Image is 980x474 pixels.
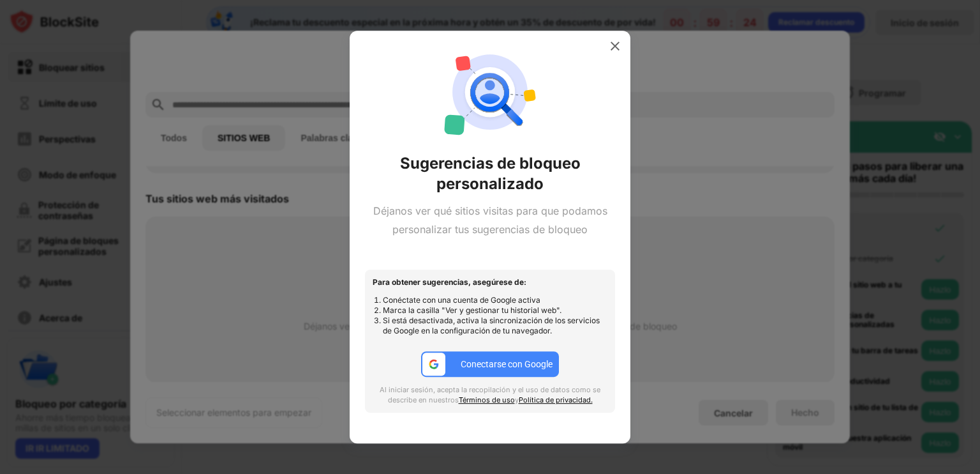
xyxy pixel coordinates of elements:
[380,385,600,404] font: Al iniciar sesión, acepta la recopilación y el uso de datos como se describe en nuestros
[515,395,519,404] font: y
[459,395,515,404] a: Términos de uso
[519,395,593,404] a: Política de privacidad.
[421,351,559,377] button: google-icConectarse con Google
[444,46,536,138] img: personal-suggestions.svg
[383,316,600,335] font: Si está desactivada, activa la sincronización de los servicios de Google en la configuración de t...
[461,359,553,369] font: Conectarse con Google
[373,277,526,287] font: Para obtener sugerencias, asegúrese de:
[373,204,607,236] font: Déjanos ver qué sitios visitas para que podamos personalizar tus sugerencias de bloqueo
[383,305,561,315] font: Marca la casilla "Ver y gestionar tu historial web".
[383,295,540,305] font: Conéctate con una cuenta de Google activa
[428,358,440,370] img: google-ic
[400,154,581,193] font: Sugerencias de bloqueo personalizado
